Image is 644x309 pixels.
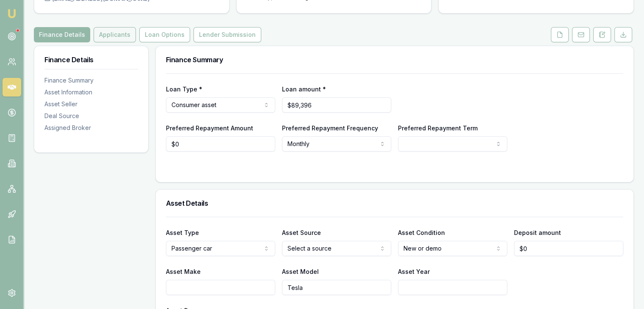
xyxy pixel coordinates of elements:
[282,86,326,93] label: Loan amount *
[282,97,391,113] input: $
[44,112,138,120] div: Deal Source
[166,200,623,207] h3: Asset Details
[92,27,138,42] a: Applicants
[138,27,192,42] a: Loan Options
[192,27,263,42] a: Lender Submission
[398,229,445,236] label: Asset Condition
[514,229,561,236] label: Deposit amount
[166,136,275,152] input: $
[44,124,138,132] div: Assigned Broker
[282,229,321,236] label: Asset Source
[139,27,190,42] button: Loan Options
[34,27,90,42] button: Finance Details
[282,124,378,132] label: Preferred Repayment Frequency
[398,124,478,132] label: Preferred Repayment Term
[7,8,17,19] img: emu-icon-u.png
[44,76,138,85] div: Finance Summary
[44,56,138,63] h3: Finance Details
[282,268,319,275] label: Asset Model
[44,88,138,97] div: Asset Information
[193,27,261,42] button: Lender Submission
[44,100,138,108] div: Asset Seller
[166,229,199,236] label: Asset Type
[166,268,201,275] label: Asset Make
[166,56,623,63] h3: Finance Summary
[94,27,136,42] button: Applicants
[166,86,202,93] label: Loan Type *
[514,241,623,256] input: $
[34,27,92,42] a: Finance Details
[398,268,430,275] label: Asset Year
[166,124,253,132] label: Preferred Repayment Amount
